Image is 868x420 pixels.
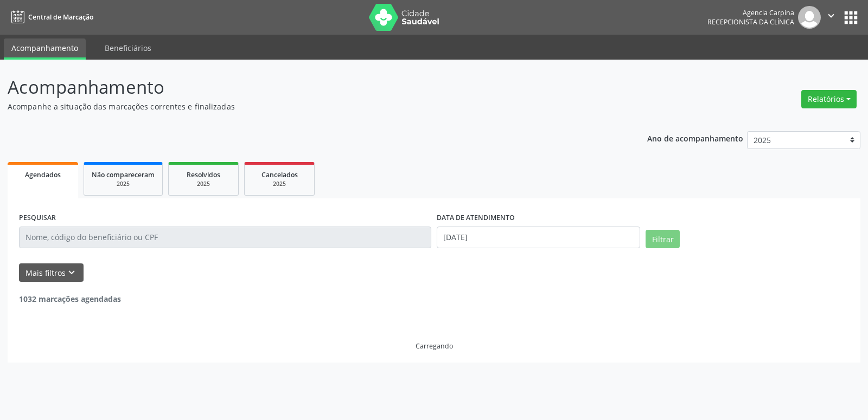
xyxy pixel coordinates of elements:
a: Acompanhamento [4,38,86,60]
span: Resolvidos [187,170,220,179]
a: Central de Marcação [8,8,93,26]
div: 2025 [92,180,155,188]
span: Agendados [25,170,61,179]
div: Agencia Carpina [707,8,794,17]
label: PESQUISAR [19,210,56,227]
div: Carregando [416,341,453,351]
div: 2025 [252,180,307,188]
img: img [798,6,821,29]
input: Nome, código do beneficiário ou CPF [19,227,431,248]
button: Mais filtroskeyboard_arrow_down [19,263,84,282]
button:  [821,6,841,29]
input: Selecione um intervalo [437,227,640,248]
strong: 1032 marcações agendadas [19,294,121,304]
span: Central de Marcação [28,12,93,22]
span: Recepcionista da clínica [707,17,794,27]
i: keyboard_arrow_down [66,267,78,279]
p: Ano de acompanhamento [647,131,743,145]
div: 2025 [176,180,231,188]
span: Não compareceram [92,170,155,179]
button: Filtrar [646,230,680,248]
button: apps [841,8,860,27]
p: Acompanhamento [8,74,604,101]
p: Acompanhe a situação das marcações correntes e finalizadas [8,101,604,112]
button: Relatórios [801,90,857,108]
span: Cancelados [261,170,298,179]
a: Beneficiários [97,38,159,57]
i:  [825,10,837,22]
label: DATA DE ATENDIMENTO [437,210,515,227]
